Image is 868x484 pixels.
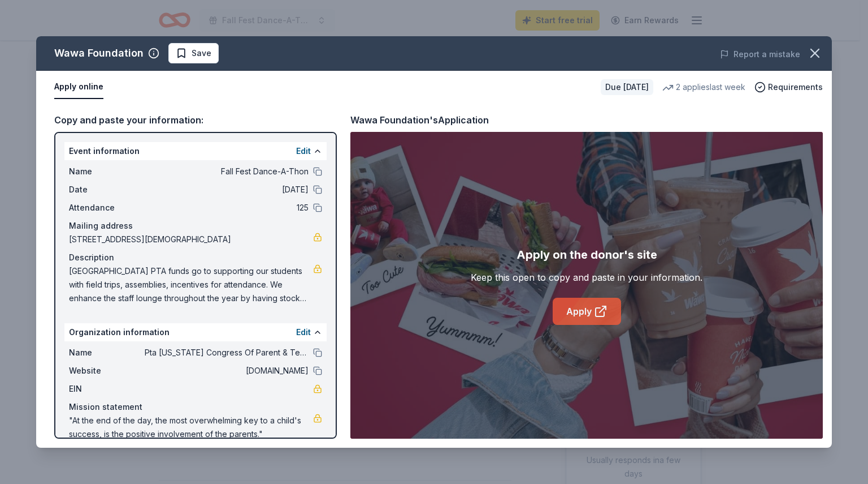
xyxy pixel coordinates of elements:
[145,364,309,378] span: [DOMAIN_NAME]
[69,364,145,378] span: Website
[69,264,313,305] span: [GEOGRAPHIC_DATA] PTA funds go to supporting our students with field trips, assemblies, incentive...
[192,46,211,60] span: Save
[145,346,309,359] span: Pta [US_STATE] Congress Of Parent & Teachers Inc
[296,325,311,339] button: Edit
[145,165,309,178] span: Fall Fest Dance-A-Thon
[69,251,322,264] div: Description
[662,80,745,94] div: 2 applies last week
[69,233,313,246] span: [STREET_ADDRESS][DEMOGRAPHIC_DATA]
[54,44,144,62] div: Wawa Foundation
[553,298,621,325] a: Apply
[64,323,327,341] div: Organization information
[69,165,145,178] span: Name
[145,201,309,215] span: 125
[720,48,800,61] button: Report a mistake
[471,271,702,284] div: Keep this open to copy and paste in your information.
[69,219,322,233] div: Mailing address
[69,183,145,196] span: Date
[54,113,337,127] div: Copy and paste your information:
[768,80,823,94] span: Requirements
[64,142,327,160] div: Event information
[54,75,103,99] button: Apply online
[601,79,653,95] div: Due [DATE]
[145,183,309,196] span: [DATE]
[69,400,322,414] div: Mission statement
[69,201,145,215] span: Attendance
[168,43,219,63] button: Save
[296,144,311,158] button: Edit
[517,246,657,264] div: Apply on the donor's site
[69,346,145,359] span: Name
[754,80,823,94] button: Requirements
[69,382,145,396] span: EIN
[69,414,313,455] span: "At the end of the day, the most overwhelming key to a child's success, is the positive involveme...
[350,113,489,127] div: Wawa Foundation's Application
